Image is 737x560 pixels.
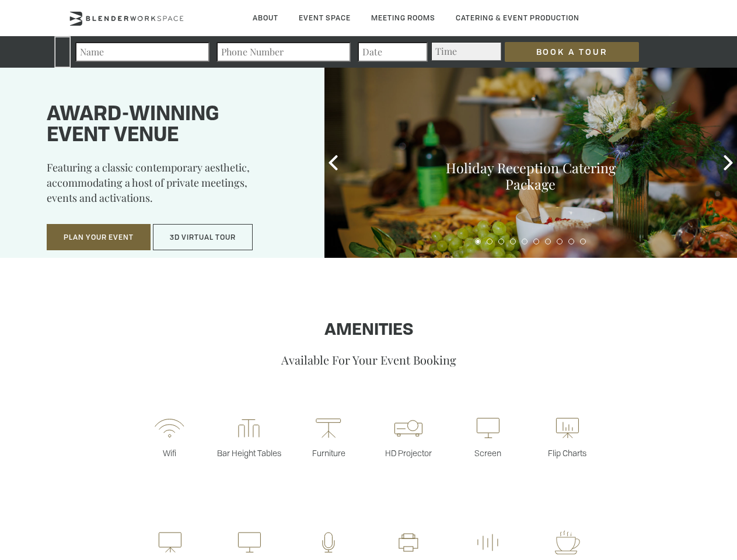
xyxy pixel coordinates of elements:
input: Phone Number [216,42,351,62]
a: Holiday Reception Catering Package [446,159,616,193]
p: Screen [448,447,528,459]
button: 3D Virtual Tour [153,224,253,251]
p: Bar Height Tables [209,447,289,459]
p: Available For Your Event Booking [37,352,700,367]
input: Name [75,42,209,62]
p: Furniture [289,447,368,459]
p: Wifi [130,447,209,459]
h1: Award-winning event venue [47,104,295,146]
input: Book a Tour [505,42,639,62]
p: Flip Charts [528,447,607,459]
button: Plan Your Event [47,224,151,251]
p: HD Projector [369,447,448,459]
p: Featuring a classic contemporary aesthetic, accommodating a host of private meetings, events and ... [47,160,295,213]
h1: Amenities [37,321,700,340]
input: Date [358,42,428,62]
